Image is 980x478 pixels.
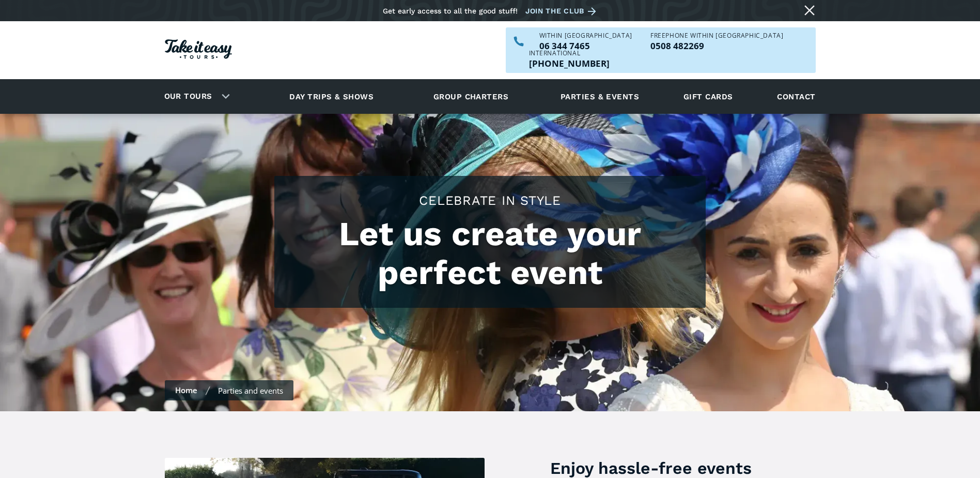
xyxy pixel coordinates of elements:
[165,380,293,400] nav: Breadcrumbs
[165,34,232,67] a: Homepage
[276,82,386,111] a: Day trips & shows
[525,5,600,18] a: Join the club
[157,84,220,109] a: Our tours
[175,385,197,395] a: Home
[165,39,232,59] img: Take it easy Tours logo
[218,385,283,396] div: Parties and events
[539,33,632,39] div: WITHIN [GEOGRAPHIC_DATA]
[529,59,610,68] a: Call us outside of NZ on +6463447465
[285,191,695,210] h2: CELEBRATE IN STYLE
[285,215,695,292] h1: Let us create your perfect event
[539,41,632,50] p: 06 344 7465
[801,2,818,19] a: Close message
[421,82,521,111] a: Group charters
[529,50,610,56] div: International
[650,41,783,50] a: Call us freephone within NZ on 0508482269
[555,82,644,111] a: Parties & events
[529,59,610,68] p: [PHONE_NUMBER]
[539,41,632,50] a: Call us within NZ on 063447465
[650,41,783,50] p: 0508 482269
[650,33,783,39] div: Freephone WITHIN [GEOGRAPHIC_DATA]
[152,82,238,111] div: Our tours
[383,7,518,15] div: Get early access to all the good stuff!
[772,82,820,111] a: Contact
[678,82,738,111] a: Gift cards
